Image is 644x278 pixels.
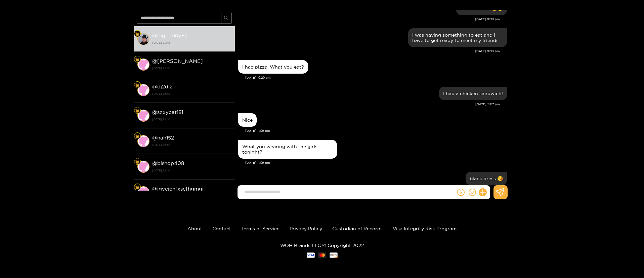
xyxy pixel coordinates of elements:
[135,32,139,36] img: Fan Level
[439,87,507,100] div: Aug. 22, 11:07 pm
[137,84,149,96] img: conversation
[466,172,507,185] div: Aug. 22, 11:38 pm
[224,15,229,21] span: search
[245,128,507,133] div: [DATE] 11:09 pm
[470,176,503,181] div: black dress 😘
[245,75,507,80] div: [DATE] 10:20 pm
[137,135,149,147] img: conversation
[152,91,231,97] strong: [DATE] 22:40
[393,226,457,231] a: Visa Integrity Risk Program
[238,60,308,74] div: Aug. 22, 10:20 pm
[135,57,139,62] img: Fan Level
[332,226,383,231] a: Custodian of Records
[152,33,187,38] strong: @ bigdaddy87
[152,116,231,122] strong: [DATE] 22:40
[135,185,139,189] img: Fan Level
[135,160,139,164] img: Fan Level
[242,144,333,155] div: What you wearing with the girls tonight?
[135,109,139,113] img: Fan Level
[187,226,202,231] a: About
[152,186,204,192] strong: @ jgvcjchfxscfhgmgj
[152,160,184,166] strong: @ bishop408
[152,109,183,115] strong: @ sexycat181
[152,167,231,173] strong: [DATE] 22:40
[221,13,232,24] button: search
[152,58,203,64] strong: @ [PERSON_NAME]
[137,110,149,122] img: conversation
[245,160,507,165] div: [DATE] 11:09 pm
[137,161,149,173] img: conversation
[135,134,139,138] img: Fan Level
[469,189,476,196] span: smile
[152,142,231,148] strong: [DATE] 22:40
[412,32,503,43] div: I was having something to eat and I have to get ready to meet my friends
[241,226,280,231] a: Terms of Service
[238,140,337,159] div: Aug. 22, 11:09 pm
[135,83,139,87] img: Fan Level
[408,28,507,47] div: Aug. 22, 10:19 pm
[238,49,500,53] div: [DATE] 10:19 pm
[212,226,231,231] a: Contact
[238,17,500,22] div: [DATE] 10:18 pm
[457,189,465,196] span: dollar
[242,64,304,70] div: I had pizza. What you eat?
[137,58,149,71] img: conversation
[137,186,149,198] img: conversation
[152,135,174,141] strong: @ nah152
[456,187,466,197] button: dollar
[137,33,149,45] img: conversation
[242,117,253,123] div: Nice
[152,84,173,89] strong: @ dj2dj2
[443,91,503,96] div: I had a chicken sandwich!
[238,102,500,107] div: [DATE] 11:07 pm
[152,65,231,71] strong: [DATE] 22:40
[238,113,257,127] div: Aug. 22, 11:09 pm
[152,40,231,46] strong: [DATE] 23:48
[290,226,322,231] a: Privacy Policy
